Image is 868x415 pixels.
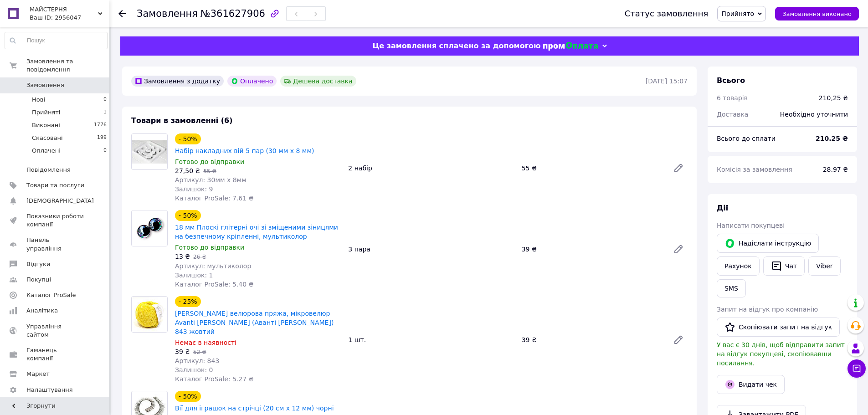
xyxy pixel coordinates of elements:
[32,134,63,142] span: Скасовані
[103,147,107,155] span: 0
[131,76,224,87] div: Замовлення з додатку
[32,96,45,104] span: Нові
[816,135,848,142] b: 210.25 ₴
[717,166,792,173] span: Комісія за замовлення
[280,76,356,87] div: Дешева доставка
[775,7,859,20] button: Замовлення виконано
[26,57,109,74] span: Замовлення та повідомлення
[717,76,745,85] span: Всього
[717,341,845,367] span: У вас є 30 днів, щоб відправити запит на відгук покупцеві, скопіювавши посилання.
[26,307,58,315] span: Аналітика
[26,236,84,252] span: Панель управління
[175,185,213,193] span: Залишок: 9
[175,147,314,154] a: Набір накладних вій 5 пар (30 мм х 8 мм)
[717,234,819,253] button: Надіслати інструкцію
[717,204,728,212] span: Дії
[132,297,167,332] img: Тонка велюрова пряжа, мікровелюр Avanti Yarn Puffy (Аванті Ярн Пуффі) 843 жовтий
[717,222,785,229] span: Написати покупцеві
[26,323,84,339] span: Управління сайтом
[175,253,190,260] span: 13 ₴
[175,210,201,221] div: - 50%
[26,260,50,268] span: Відгуки
[227,76,277,87] div: Оплачено
[132,140,167,164] img: Набір накладних вій 5 пар (30 мм х 8 мм)
[26,166,71,174] span: Повідомлення
[717,318,840,337] button: Скопіювати запит на відгук
[763,256,805,276] button: Чат
[175,366,213,374] span: Залишок: 0
[32,108,60,117] span: Прийняті
[175,158,244,165] span: Готово до відправки
[175,281,253,288] span: Каталог ProSale: 5.40 ₴
[717,279,746,297] button: SMS
[175,339,236,346] span: Немає в наявності
[717,135,776,142] span: Всього до сплати
[717,94,748,102] span: 6 товарів
[808,256,840,276] a: Viber
[847,359,866,378] button: Чат з покупцем
[103,96,107,104] span: 0
[193,349,206,355] span: 52 ₴
[344,243,518,256] div: 3 пара
[344,333,518,346] div: 1 шт.
[175,195,253,202] span: Каталог ProSale: 7.61 ₴
[518,333,666,346] div: 39 ₴
[175,405,334,412] a: Вії для іграшок на стрічці (20 см х 12 мм) чорні
[175,133,201,144] div: - 50%
[26,370,50,378] span: Маркет
[26,386,73,394] span: Налаштування
[175,224,338,240] a: 18 мм Плоскі глітерні очі зі зміщеними зіницями на безпечному кріпленні, мультиколор
[823,166,848,173] span: 28.97 ₴
[132,210,167,246] img: 18 мм Плоскі глітерні очі зі зміщеними зіницями на безпечному кріпленні, мультиколор
[717,256,760,276] button: Рахунок
[118,9,126,18] div: Повернутися назад
[26,346,84,363] span: Гаманець компанії
[721,10,754,17] span: Прийнято
[200,8,265,19] span: №361627906
[175,262,251,270] span: Артикул: мультиколор
[30,14,109,22] div: Ваш ID: 2956047
[717,111,748,118] span: Доставка
[669,331,688,349] a: Редагувати
[26,291,76,299] span: Каталог ProSale
[518,162,666,174] div: 55 ₴
[175,176,247,184] span: Артикул: 30мм х 8мм
[175,310,334,335] a: [PERSON_NAME] велюрова пряжа, мікровелюр Avanti [PERSON_NAME] (Аванті [PERSON_NAME]) 843 жовтий
[543,42,598,51] img: evopay logo
[26,212,84,229] span: Показники роботи компанії
[717,306,818,313] span: Запит на відгук про компанію
[103,108,107,117] span: 1
[26,276,51,284] span: Покупці
[175,391,201,402] div: - 50%
[717,375,785,394] button: Видати чек
[203,168,216,174] span: 55 ₴
[372,41,540,50] span: Це замовлення сплачено за допомогою
[518,243,666,256] div: 39 ₴
[94,121,107,129] span: 1776
[175,167,200,174] span: 27,50 ₴
[175,244,244,251] span: Готово до відправки
[193,254,206,260] span: 26 ₴
[175,375,253,383] span: Каталог ProSale: 5.27 ₴
[175,296,201,307] div: - 25%
[175,272,213,279] span: Залишок: 1
[26,81,64,89] span: Замовлення
[32,121,60,129] span: Виконані
[775,104,853,124] div: Необхідно уточнити
[97,134,107,142] span: 199
[819,93,848,102] div: 210,25 ₴
[175,348,190,355] span: 39 ₴
[669,159,688,177] a: Редагувати
[646,77,688,85] time: [DATE] 15:07
[137,8,198,19] span: Замовлення
[30,5,98,14] span: МАЙСТЕРНЯ
[344,162,518,174] div: 2 набір
[32,147,61,155] span: Оплачені
[26,197,94,205] span: [DEMOGRAPHIC_DATA]
[5,32,107,49] input: Пошук
[782,10,852,17] span: Замовлення виконано
[131,116,233,125] span: Товари в замовленні (6)
[625,9,709,18] div: Статус замовлення
[669,240,688,258] a: Редагувати
[175,357,219,364] span: Артикул: 843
